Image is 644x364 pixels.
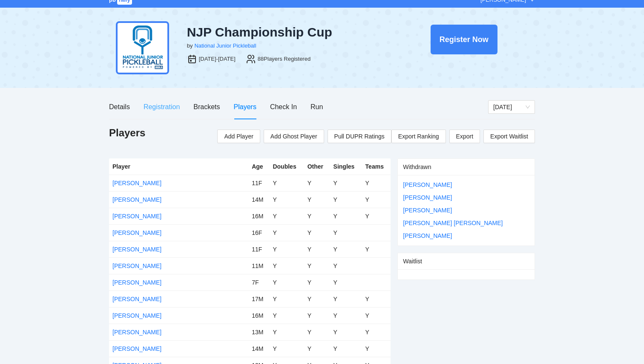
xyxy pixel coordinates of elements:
td: Y [330,274,362,291]
td: 11F [248,241,269,257]
a: [PERSON_NAME] [112,213,161,220]
button: Register Now [431,25,497,54]
td: Y [304,191,330,208]
span: Add Player [224,132,253,141]
div: Check In [270,102,297,112]
a: [PERSON_NAME] [403,181,452,188]
td: Y [304,291,330,307]
div: [DATE]-[DATE] [199,55,236,63]
h1: Players [109,126,145,140]
a: Export Waitlist [483,130,535,143]
a: [PERSON_NAME] [112,312,161,319]
a: [PERSON_NAME] [403,194,452,201]
td: 7F [248,274,269,291]
td: Y [304,175,330,191]
td: Y [330,257,362,274]
td: Y [330,224,362,241]
td: Y [269,257,304,274]
a: [PERSON_NAME] [112,180,161,186]
a: [PERSON_NAME] [112,329,161,336]
div: Singles [333,162,359,171]
td: 16M [248,307,269,324]
td: Y [269,340,304,357]
td: Y [330,324,362,340]
td: 11F [248,175,269,191]
div: Other [308,162,327,171]
td: Y [269,241,304,257]
a: [PERSON_NAME] [112,246,161,253]
a: National Junior Pickleball [194,42,256,49]
td: Y [304,224,330,241]
td: 16M [248,208,269,224]
td: Y [304,274,330,291]
td: Y [330,175,362,191]
a: [PERSON_NAME] [112,262,161,269]
div: NJP Championship Cup [187,25,386,40]
div: Player [112,162,245,171]
td: Y [269,175,304,191]
div: Doubles [273,162,300,171]
td: Y [362,241,391,257]
div: Brackets [193,102,220,112]
td: Y [330,307,362,324]
div: Withdrawn [403,159,529,175]
a: [PERSON_NAME] [403,232,452,239]
div: Waitlist [403,253,529,269]
td: Y [330,208,362,224]
button: Add Player [217,130,260,143]
a: [PERSON_NAME] [112,229,161,236]
a: [PERSON_NAME] [403,207,452,214]
div: 88 Players Registered [258,55,310,63]
td: Y [330,340,362,357]
div: Details [109,102,130,112]
div: Teams [365,162,388,171]
td: Y [304,241,330,257]
a: Export [449,130,480,143]
div: Run [310,102,323,112]
td: Y [304,324,330,340]
td: 16F [248,224,269,241]
td: Y [304,208,330,224]
div: Players [234,102,256,112]
td: Y [269,291,304,307]
a: [PERSON_NAME] [112,279,161,286]
span: Export [456,130,473,143]
td: Y [330,291,362,307]
td: Y [269,224,304,241]
a: [PERSON_NAME] [112,296,161,302]
td: Y [269,307,304,324]
td: 11M [248,257,269,274]
td: Y [362,291,391,307]
td: Y [304,257,330,274]
td: Y [362,191,391,208]
td: Y [269,274,304,291]
div: by [187,42,193,50]
button: Add Ghost Player [264,130,324,143]
span: Export Waitlist [490,130,528,143]
td: Y [362,307,391,324]
td: 14M [248,340,269,357]
a: [PERSON_NAME] [PERSON_NAME] [403,220,503,226]
span: Thursday [493,101,530,113]
td: Y [269,208,304,224]
span: Add Ghost Player [270,132,317,141]
td: Y [330,191,362,208]
img: njp-logo2.png [116,21,169,74]
td: Y [304,307,330,324]
span: Pull DUPR Ratings [334,132,385,141]
td: 14M [248,191,269,208]
button: Pull DUPR Ratings [328,130,391,143]
td: 17M [248,291,269,307]
a: [PERSON_NAME] [112,196,161,203]
a: Export Ranking [391,130,446,143]
td: Y [362,208,391,224]
td: Y [362,175,391,191]
td: Y [362,324,391,340]
div: Registration [144,102,180,112]
td: Y [269,324,304,340]
td: 13M [248,324,269,340]
a: [PERSON_NAME] [112,345,161,352]
span: Export Ranking [398,130,439,143]
div: Age [252,162,266,171]
td: Y [362,340,391,357]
